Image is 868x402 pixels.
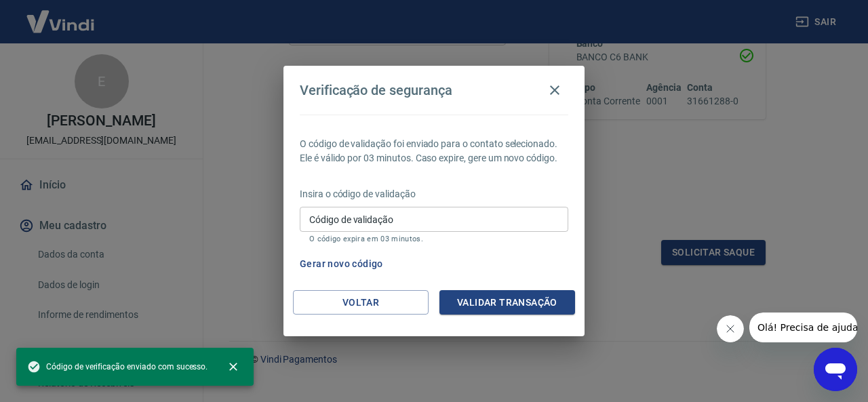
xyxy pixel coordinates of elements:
[300,187,568,201] p: Insira o código de validação
[300,137,568,165] p: O código de validação foi enviado para o contato selecionado. Ele é válido por 03 minutos. Caso e...
[27,360,208,374] span: Código de verificação enviado com sucesso.
[439,290,575,315] button: Validar transação
[300,82,452,98] h4: Verificação de segurança
[717,315,744,342] iframe: Fechar mensagem
[293,290,429,315] button: Voltar
[294,252,389,277] button: Gerar novo código
[814,348,857,391] iframe: Botão para abrir a janela de mensagens
[8,9,114,20] span: Olá! Precisa de ajuda?
[749,313,857,342] iframe: Mensagem da empresa
[309,235,559,243] p: O código expira em 03 minutos.
[218,352,248,382] button: close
